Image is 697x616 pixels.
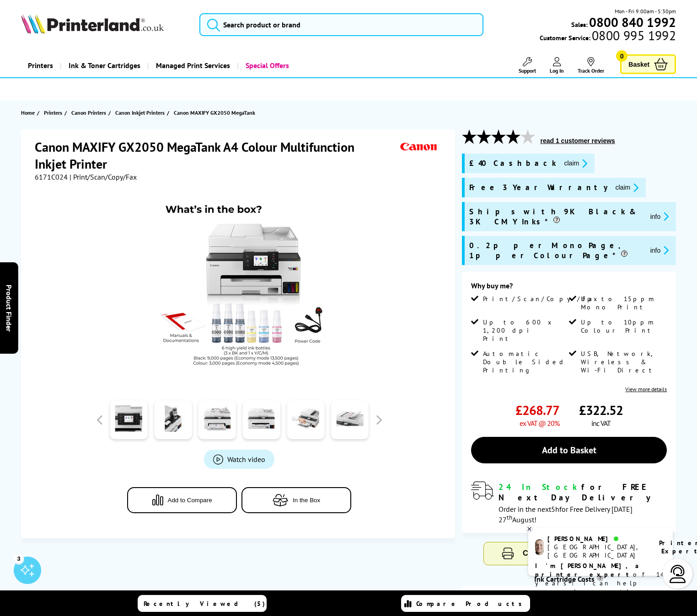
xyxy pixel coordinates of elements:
span: Automatic Double Sided Printing [483,350,567,374]
span: Canon Inkjet Printers [115,108,165,117]
input: Search product or brand [199,13,483,36]
a: Compare Products [401,595,530,612]
a: Support [519,57,536,74]
div: [GEOGRAPHIC_DATA], [GEOGRAPHIC_DATA] [547,543,648,559]
span: Basket [628,58,649,70]
div: 3 [14,553,24,563]
span: Compare Products [416,600,527,608]
button: promo-description [648,245,672,255]
a: Printerland Logo [21,14,188,36]
button: promo-description [612,182,641,193]
a: Track Order [578,57,604,74]
span: 6171C024 [35,172,68,181]
span: ex VAT @ 20% [520,419,559,428]
span: Sales: [571,20,588,29]
span: Up to 15ppm Mono Print [581,295,665,311]
span: 5h [551,504,559,514]
span: Home [21,108,35,117]
a: Printers [44,108,64,117]
span: inc VAT [591,419,611,428]
span: Compare to Similar Printers [523,549,620,557]
span: Support [519,67,536,74]
a: 0800 840 1992 [588,18,676,27]
a: Ink & Toner Cartridges [60,54,147,77]
a: Home [21,108,37,117]
a: Basket 0 [620,54,676,74]
span: USB, Network, Wireless & Wi-Fi Direct [581,350,665,374]
span: 0.2p per Mono Page, 1p per Colour Page* [469,240,643,260]
button: promo-description [561,158,590,169]
a: Printers [21,54,60,77]
span: Print/Scan/Copy/Fax [483,295,600,303]
a: View more details [625,386,667,393]
span: 24 In Stock [499,482,581,492]
a: Product_All_Videos [204,450,274,469]
span: Up to 10ppm Colour Print [581,318,665,335]
button: read 1 customer reviews [537,137,617,145]
img: ashley-livechat.png [535,539,544,555]
a: Canon Printers [71,108,108,117]
a: Add to Basket [471,437,667,463]
span: Watch video [227,455,265,464]
img: Printerland Logo [21,14,164,34]
button: In the Box [241,487,351,513]
img: Canon [398,138,440,155]
span: Printers [44,108,62,117]
span: 0800 995 1992 [590,31,676,40]
div: modal_delivery [471,482,667,524]
div: [PERSON_NAME] [547,535,648,543]
span: £268.77 [515,402,559,419]
sup: th [507,513,512,521]
button: promo-description [648,211,672,222]
span: Ink & Toner Cartridges [69,54,140,77]
div: Ink Cartridge Costs [462,574,676,584]
p: of 14 years! I can help you choose the right product [535,562,666,605]
span: Canon Printers [71,108,106,117]
span: 0 [616,50,627,62]
span: Customer Service: [540,31,676,42]
span: Product Finder [5,285,14,332]
span: | Print/Scan/Copy/Fax [70,172,137,181]
span: Up to 600 x 1,200 dpi Print [483,318,567,343]
a: Special Offers [237,54,296,77]
div: for FREE Next Day Delivery [499,482,667,503]
span: Free 3 Year Warranty [469,182,608,193]
div: Why buy me? [471,281,667,295]
a: Recently Viewed (5) [138,595,267,612]
b: I'm [PERSON_NAME], a printer expert [535,562,642,579]
img: user-headset-light.svg [669,565,687,583]
img: Canon MAXIFY GX2050 MegaTank Thumbnail [150,200,329,379]
span: £40 Cashback [469,158,557,169]
span: Canon MAXIFY GX2050 MegaTank [174,109,255,116]
span: Recently Viewed (5) [144,600,265,608]
span: In the Box [293,497,320,504]
h1: Canon MAXIFY GX2050 MegaTank A4 Colour Multifunction Inkjet Printer [35,138,398,172]
a: Canon Inkjet Printers [115,108,167,117]
button: Add to Compare [127,487,237,513]
span: Add to Compare [168,497,212,504]
span: Ships with 9K Black & 3K CMY Inks* [469,207,643,227]
span: £322.52 [579,402,623,419]
a: Managed Print Services [147,54,237,77]
span: Mon - Fri 9:00am - 5:30pm [615,7,676,16]
span: Order in the next for Free Delivery [DATE] 27 August! [499,504,633,524]
a: Log In [550,57,564,74]
span: Log In [550,67,564,74]
button: Compare to Similar Printers [484,542,654,565]
b: 0800 840 1992 [589,14,676,31]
